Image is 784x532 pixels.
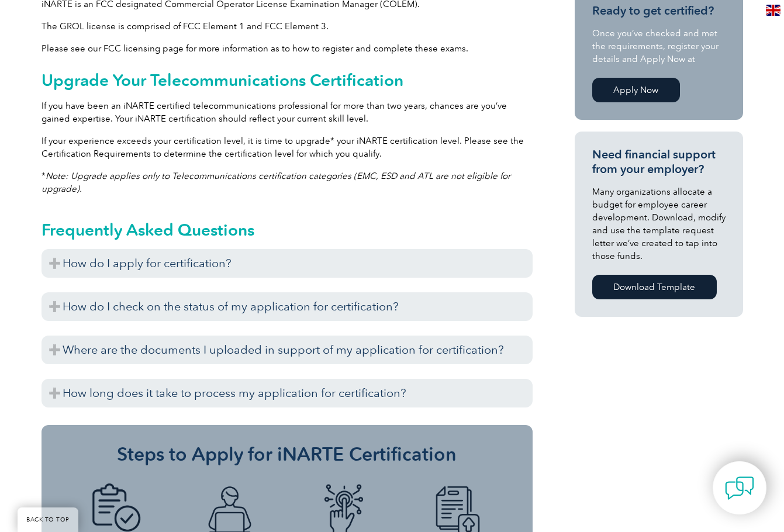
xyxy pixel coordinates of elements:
[592,147,726,177] h3: Need financial support from your employer?
[42,99,533,125] p: If you have been an iNARTE certified telecommunications professional for more than two years, cha...
[592,275,717,299] a: Download Template
[18,507,78,532] a: BACK TO TOP
[42,220,533,239] h2: Frequently Asked Questions
[42,379,533,407] h3: How long does it take to process my application for certification?
[42,134,533,160] p: If your experience exceeds your certification level, it is time to upgrade* your iNARTE certifica...
[42,20,533,33] p: The GROL license is comprised of FCC Element 1 and FCC Element 3.
[42,42,533,55] p: Please see our FCC licensing page for more information as to how to register and complete these e...
[766,5,780,16] img: en
[592,185,726,262] p: Many organizations allocate a budget for employee career development. Download, modify and use th...
[42,71,533,89] h2: Upgrade Your Telecommunications Certification
[42,249,533,278] h3: How do I apply for certification?
[42,292,533,321] h3: How do I check on the status of my application for certification?
[42,171,510,194] em: Note: Upgrade applies only to Telecommunications certification categories (EMC, ESD and ATL are n...
[59,443,515,466] h3: Steps to Apply for iNARTE Certification
[592,78,680,102] a: Apply Now
[592,27,726,65] p: Once you’ve checked and met the requirements, register your details and Apply Now at
[592,4,726,18] h3: Ready to get certified?
[725,474,754,503] img: contact-chat.png
[42,336,533,364] h3: Where are the documents I uploaded in support of my application for certification?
